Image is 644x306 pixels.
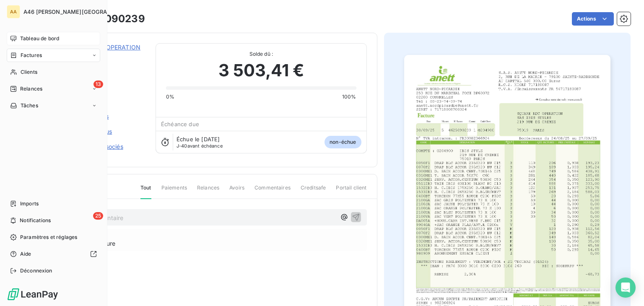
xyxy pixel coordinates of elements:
span: Commentaires [254,184,291,198]
span: Portail client [336,184,366,198]
span: Relances [197,184,219,198]
span: Clients [21,68,37,76]
span: Avoirs [229,184,244,198]
span: 3 503,41 € [218,58,304,83]
span: 13 [93,80,103,88]
h3: 4625090239 [78,11,145,26]
span: J-40 [177,143,187,149]
span: Échéance due [161,121,199,127]
span: Déconnexion [20,267,52,275]
span: non-échue [325,136,361,148]
span: 25 [93,212,103,220]
span: Creditsafe [301,184,326,198]
div: Open Intercom Messenger [615,277,636,298]
span: 100% [342,93,356,101]
span: Factures [21,52,42,59]
button: Actions [572,12,614,26]
span: Échue le [DATE] [177,136,220,143]
span: A46 [PERSON_NAME][GEOGRAPHIC_DATA] [23,8,139,15]
span: Paiements [161,184,187,198]
a: Aide [7,247,100,261]
span: avant échéance [177,143,223,148]
span: Tâches [21,102,38,109]
div: AA [7,5,20,18]
span: Paramètres et réglages [20,233,77,241]
span: Imports [20,200,39,207]
span: Aide [20,250,31,258]
span: Notifications [20,217,51,224]
span: Solde dû : [166,50,356,58]
img: Logo LeanPay [7,288,59,301]
span: Tableau de bord [20,35,59,42]
span: Tout [140,184,151,199]
span: Relances [20,85,42,93]
span: 0% [166,93,174,101]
